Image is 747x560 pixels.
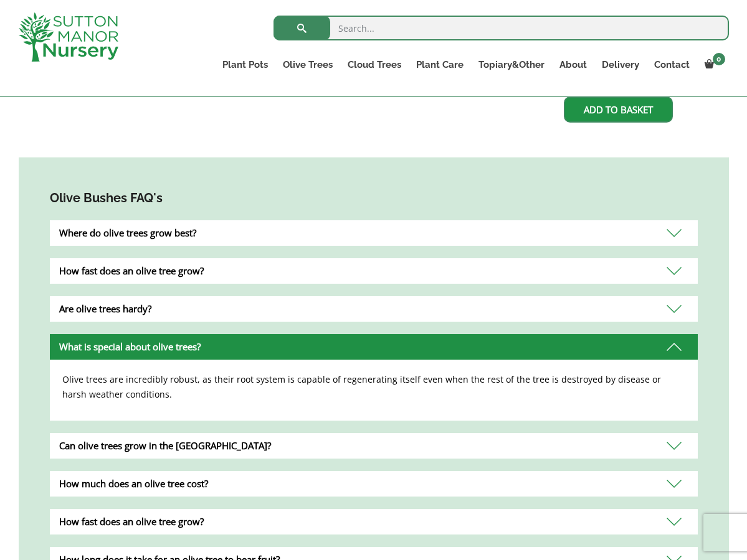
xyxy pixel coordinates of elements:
[50,296,698,322] div: Are olive trees hardy?
[50,220,698,246] div: Where do olive trees grow best?
[50,334,698,360] div: What is special about olive trees?
[50,509,698,534] div: How fast does an olive tree grow?
[409,56,471,73] a: Plant Care
[713,53,725,65] span: 0
[50,258,698,284] div: How fast does an olive tree grow?
[50,433,698,459] div: Can olive trees grow in the [GEOGRAPHIC_DATA]?
[274,16,729,40] input: Search...
[275,56,340,73] a: Olive Trees
[552,56,594,73] a: About
[594,56,647,73] a: Delivery
[62,372,685,402] p: Olive trees are incredibly robust, as their root system is capable of regenerating itself even wh...
[19,12,118,62] img: logo
[50,189,698,208] h4: Olive Bushes FAQ's
[340,56,409,73] a: Cloud Trees
[50,471,698,497] div: How much does an olive tree cost?
[647,56,697,73] a: Contact
[697,56,729,73] a: 0
[215,56,275,73] a: Plant Pots
[471,56,552,73] a: Topiary&Other
[564,96,673,123] a: Add to basket: “Tuscan Olive Tree XXL 1.90 - 2.40”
